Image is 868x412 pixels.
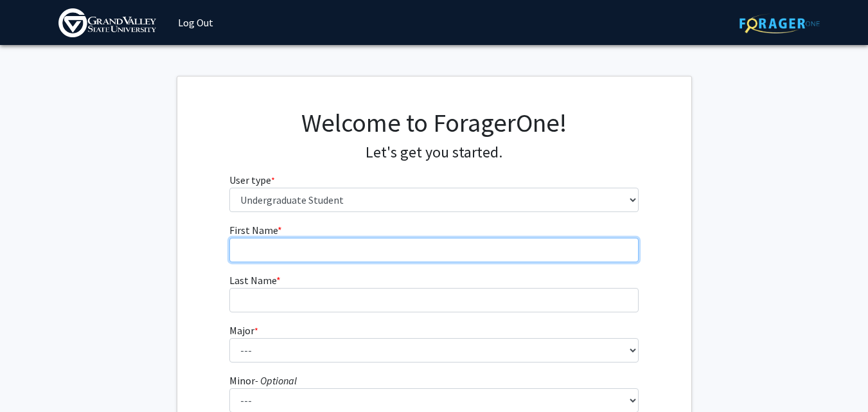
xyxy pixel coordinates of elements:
iframe: Chat [10,354,55,402]
span: First Name [229,224,278,237]
i: - Optional [255,374,297,387]
img: ForagerOne Logo [740,13,820,33]
label: User type [229,172,275,188]
span: Last Name [229,274,276,287]
h1: Welcome to ForagerOne! [229,107,639,138]
label: Minor [229,373,297,388]
img: Grand Valley State University Logo [58,8,156,37]
label: Major [229,323,258,338]
h4: Let's get you started. [229,143,639,162]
